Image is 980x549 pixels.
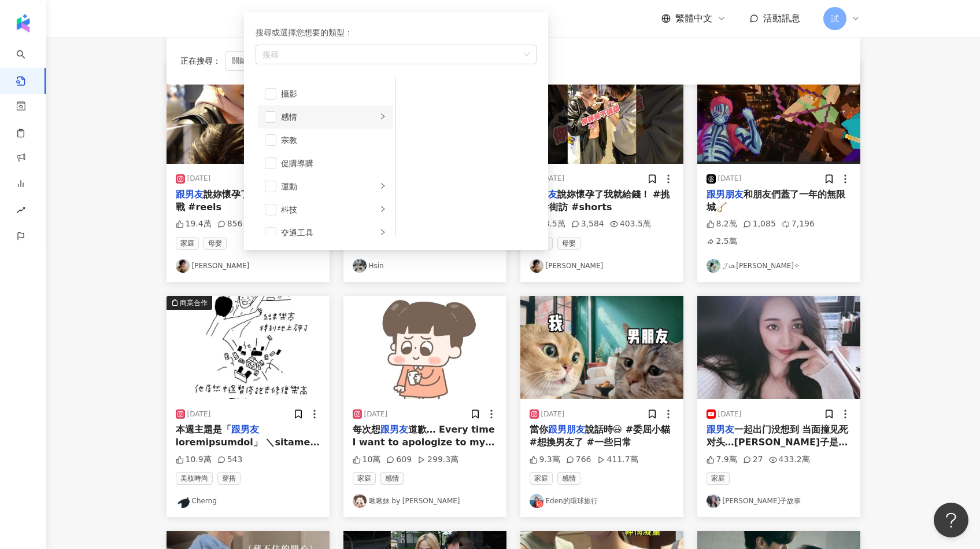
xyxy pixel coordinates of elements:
[187,409,211,419] div: [DATE]
[379,182,386,189] span: right
[180,56,221,65] span: 正在搜尋 ：
[831,12,839,25] span: 試
[782,218,815,230] div: 7,196
[176,218,212,230] div: 19.4萬
[176,494,320,508] a: KOL AvatarCherng
[934,503,968,537] iframe: Help Scout Beacon - Open
[256,26,537,39] div: 搜尋或選擇您想要的類型：
[176,472,213,485] span: 美妝時尚
[281,157,386,170] div: 促購導購
[176,454,212,466] div: 10.9萬
[520,61,683,164] img: post-image
[707,189,845,213] span: 和朋友們蓋了一年的無限城🪕
[353,259,497,273] a: KOL AvatarHsin
[571,218,604,230] div: 3,584
[541,174,565,184] div: [DATE]
[520,296,683,399] img: post-image
[380,424,408,435] mark: 跟男友
[763,13,800,24] span: 活動訊息
[597,454,638,466] div: 411.7萬
[353,494,497,508] a: KOL Avatar啾啾妹 by [PERSON_NAME]
[707,494,851,508] a: KOL Avatar[PERSON_NAME]子故事
[14,14,32,32] img: logo icon
[707,259,720,273] img: KOL Avatar
[353,424,495,461] span: 道歉… Every time I want to apologize to my boyfriend
[610,218,651,230] div: 403.5萬
[353,494,367,508] img: KOL Avatar
[353,454,381,466] div: 10萬
[176,494,190,508] img: KOL Avatar
[548,424,585,435] mark: 跟男朋友
[353,472,376,485] span: 家庭
[217,218,243,230] div: 856
[707,472,730,485] span: 家庭
[530,454,560,466] div: 9.3萬
[167,296,330,399] button: 商業合作
[180,297,208,309] div: 商業合作
[231,424,259,435] mark: 跟男友
[743,454,763,466] div: 27
[718,409,742,419] div: [DATE]
[281,180,377,193] div: 運動
[718,174,742,184] div: [DATE]
[225,51,349,71] span: 關鍵字：跟男友 OR 跟男朋友
[176,189,316,213] span: 說妳懷孕了我就給錢！ #挑戰 #reels
[353,424,380,435] span: 每次想
[353,259,367,273] img: KOL Avatar
[258,129,393,152] li: 宗教
[176,424,231,435] span: 本週主題是「
[258,152,393,175] li: 促購導購
[557,472,580,485] span: 感情
[530,424,548,435] span: 當你
[769,454,810,466] div: 433.2萬
[707,494,720,508] img: KOL Avatar
[258,175,393,198] li: 運動
[697,296,860,399] img: post-image
[707,189,744,200] mark: 跟男朋友
[281,87,386,100] div: 攝影
[707,236,737,247] div: 2.5萬
[530,259,543,273] img: KOL Avatar
[176,259,190,273] img: KOL Avatar
[707,218,737,230] div: 8.2萬
[530,494,543,508] img: KOL Avatar
[217,454,243,466] div: 543
[530,472,553,485] span: 家庭
[176,189,204,200] mark: 跟男友
[167,61,330,164] img: post-image
[364,409,388,419] div: [DATE]
[187,174,211,184] div: [DATE]
[281,111,377,123] div: 感情
[707,424,734,435] mark: 跟男友
[16,199,25,225] span: rise
[176,237,199,250] span: 家庭
[380,472,404,485] span: 感情
[566,454,591,466] div: 766
[530,189,670,213] span: 說妳懷孕了我就給錢！ #挑戰 #街訪 #shorts
[707,454,737,466] div: 7.9萬
[204,237,227,250] span: 母嬰
[379,229,386,236] span: right
[217,472,241,485] span: 穿搭
[281,203,377,216] div: 科技
[379,113,386,120] span: right
[176,259,320,273] a: KOL Avatar[PERSON_NAME]
[530,424,671,448] span: 說話時😃 #委屈小貓 #想換男友了 #一些日常
[258,82,393,105] li: 攝影
[530,494,674,508] a: KOL AvatarEden的環球旅行
[541,409,565,419] div: [DATE]
[417,454,458,466] div: 299.3萬
[258,105,393,129] li: 感情
[557,237,580,250] span: 母嬰
[258,198,393,221] li: 科技
[343,296,506,399] img: post-image
[707,259,851,273] a: KOL Avatar𝓙𝓲𝓪 [PERSON_NAME]✧
[675,12,712,25] span: 繁體中文
[167,296,330,399] img: post-image
[16,42,39,87] a: search
[379,206,386,213] span: right
[743,218,776,230] div: 1,085
[697,61,860,164] img: post-image
[530,259,674,273] a: KOL Avatar[PERSON_NAME]
[386,454,412,466] div: 609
